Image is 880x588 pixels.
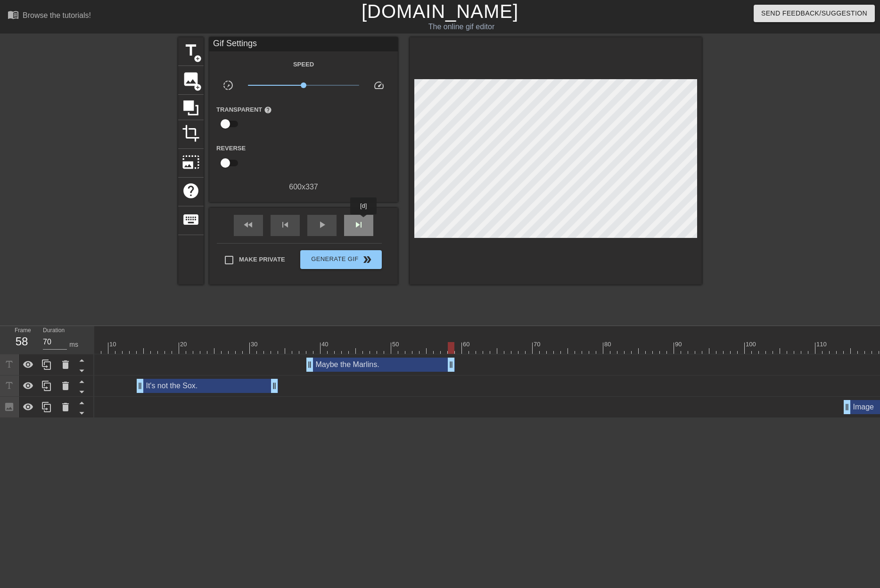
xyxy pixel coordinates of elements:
div: 100 [746,340,757,349]
div: 60 [463,340,471,349]
span: speed [373,80,385,91]
div: 58 [15,333,29,350]
span: play_arrow [316,219,328,230]
div: 20 [180,340,189,349]
div: Frame [8,326,36,353]
div: 10 [109,340,118,349]
button: Send Feedback/Suggestion [754,5,875,22]
span: help [182,182,200,200]
div: Gif Settings [209,37,398,51]
div: 110 [816,340,828,349]
span: slow_motion_video [222,80,234,91]
span: photo_size_select_large [182,153,200,171]
div: 600 x 337 [209,181,398,193]
label: Speed [293,60,314,69]
span: add_circle [194,55,202,63]
span: Send Feedback/Suggestion [761,8,867,19]
span: menu_book [8,9,19,20]
div: 70 [534,340,542,349]
div: ms [69,340,78,350]
button: Generate Gif [300,250,382,269]
span: Generate Gif [304,254,378,265]
span: image [182,70,200,88]
span: add_circle [194,83,202,91]
span: keyboard [182,211,200,229]
div: 90 [675,340,683,349]
span: drag_handle [842,402,852,412]
span: Make Private [239,255,285,264]
div: 40 [321,340,330,349]
span: fast_rewind [243,219,254,230]
span: skip_previous [280,219,291,230]
a: Browse the tutorials! [8,9,91,24]
a: [DOMAIN_NAME] [362,1,518,22]
span: drag_handle [270,381,279,391]
div: 80 [604,340,613,349]
div: 30 [251,340,259,349]
label: Reverse [216,144,246,153]
span: drag_handle [446,360,456,369]
div: The online gif editor [298,21,625,33]
span: double_arrow [362,254,373,265]
div: Browse the tutorials! [23,11,91,19]
span: drag_handle [135,381,145,391]
label: Duration [43,328,65,334]
span: title [182,41,200,59]
span: help [264,106,272,114]
span: crop [182,124,200,142]
span: drag_handle [305,360,314,369]
span: skip_next [353,219,364,230]
label: Transparent [216,105,272,114]
div: 50 [392,340,401,349]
